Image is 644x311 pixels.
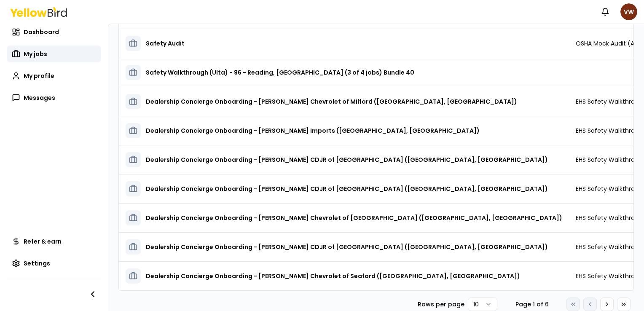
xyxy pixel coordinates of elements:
div: Page 1 of 6 [511,300,553,308]
a: Messages [7,89,101,106]
h3: Dealership Concierge Onboarding - [PERSON_NAME] CDJR of [GEOGRAPHIC_DATA] ([GEOGRAPHIC_DATA], [GE... [146,239,548,255]
span: Settings [24,259,50,268]
h3: Dealership Concierge Onboarding - [PERSON_NAME] Chevrolet of Milford ([GEOGRAPHIC_DATA], [GEOGRAP... [146,94,517,109]
h3: Dealership Concierge Onboarding - [PERSON_NAME] Imports ([GEOGRAPHIC_DATA], [GEOGRAPHIC_DATA]) [146,123,480,138]
span: Messages [24,94,55,102]
p: Rows per page [418,300,464,308]
span: My jobs [24,50,47,58]
span: Dashboard [24,28,59,36]
span: Refer & earn [24,237,62,246]
a: Settings [7,255,101,272]
h3: Safety Walkthrough (Ulta) - 96 - Reading, [GEOGRAPHIC_DATA] (3 of 4 jobs) Bundle 40 [146,65,414,80]
h3: Dealership Concierge Onboarding - [PERSON_NAME] Chevrolet of [GEOGRAPHIC_DATA] ([GEOGRAPHIC_DATA]... [146,210,562,225]
a: Refer & earn [7,233,101,250]
span: My profile [24,72,54,80]
h3: Dealership Concierge Onboarding - [PERSON_NAME] Chevrolet of Seaford ([GEOGRAPHIC_DATA], [GEOGRAP... [146,268,520,284]
a: My profile [7,67,101,84]
a: Dashboard [7,24,101,40]
a: My jobs [7,46,101,62]
h3: Safety Audit [146,36,185,51]
h3: Dealership Concierge Onboarding - [PERSON_NAME] CDJR of [GEOGRAPHIC_DATA] ([GEOGRAPHIC_DATA], [GE... [146,152,548,167]
span: VW [620,3,637,20]
h3: Dealership Concierge Onboarding - [PERSON_NAME] CDJR of [GEOGRAPHIC_DATA] ([GEOGRAPHIC_DATA], [GE... [146,181,548,196]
